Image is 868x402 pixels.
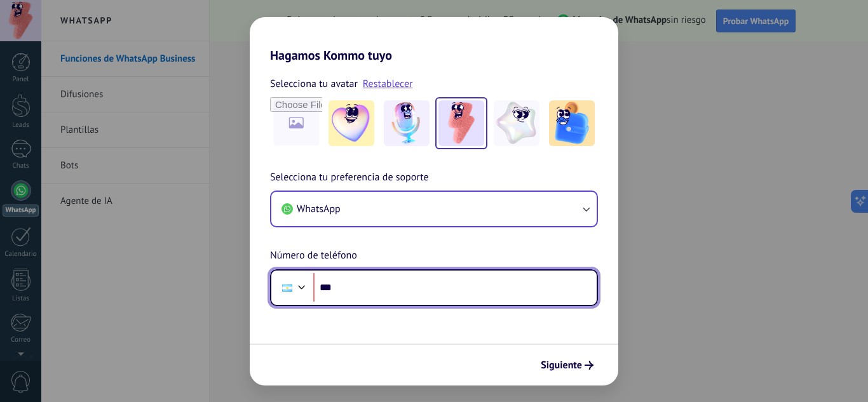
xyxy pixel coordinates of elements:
span: Número de teléfono [270,248,357,264]
h2: Hagamos Kommo tuyo [250,17,618,63]
img: -3.jpeg [438,100,484,146]
button: WhatsApp [271,192,597,226]
img: -1.jpeg [329,100,374,146]
div: Argentina: + 54 [275,274,299,301]
img: -5.jpeg [549,100,595,146]
span: Siguiente [541,361,582,370]
img: -4.jpeg [494,100,539,146]
span: WhatsApp [297,203,341,215]
span: Selecciona tu preferencia de soporte [270,170,429,186]
img: -2.jpeg [384,100,430,146]
a: Restablecer [363,77,413,90]
button: Siguiente [535,354,599,376]
span: Selecciona tu avatar [270,76,358,92]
